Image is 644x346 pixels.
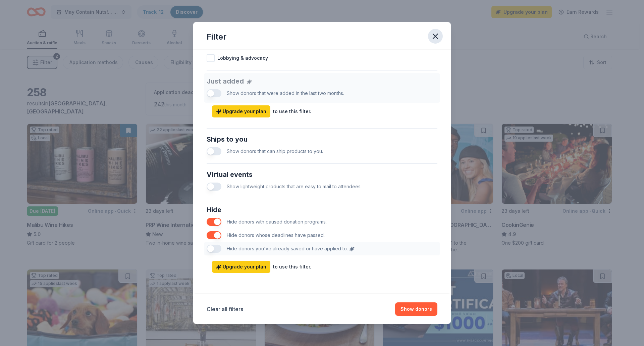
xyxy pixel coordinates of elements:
span: Lobbying & advocacy [217,54,268,62]
div: to use this filter. [273,263,311,271]
span: Show donors that can ship products to you. [227,148,323,154]
span: Hide donors whose deadlines have passed. [227,232,325,238]
span: Upgrade your plan [216,107,266,115]
span: Upgrade your plan [216,263,266,271]
a: Upgrade your plan [212,105,270,117]
div: to use this filter. [273,107,311,115]
button: Show donors [395,302,437,316]
div: Ships to you [207,134,437,145]
span: Hide donors with paused donation programs. [227,219,327,225]
div: Hide [207,204,437,215]
a: Upgrade your plan [212,261,270,273]
span: Show lightweight products that are easy to mail to attendees. [227,184,362,189]
div: Virtual events [207,169,437,180]
button: Clear all filters [207,305,243,313]
div: Filter [207,32,226,42]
